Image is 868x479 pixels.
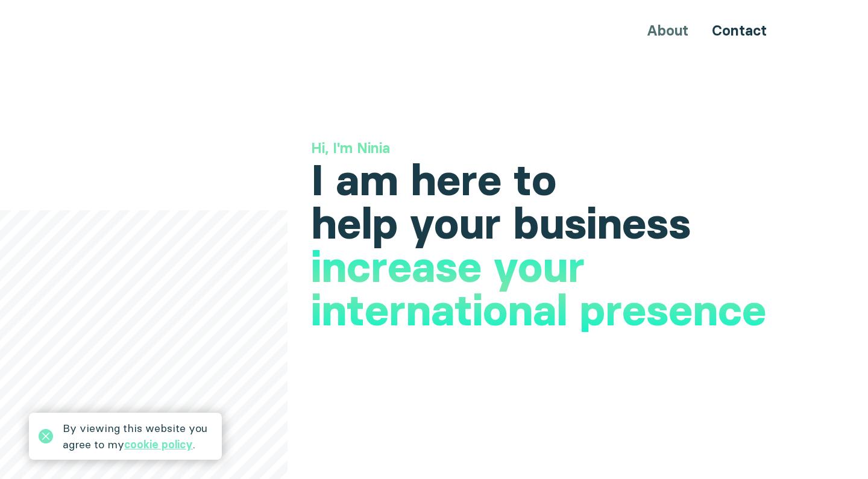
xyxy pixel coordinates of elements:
h3: Hi, I'm Ninia [311,138,786,158]
a: cookie policy [124,437,193,451]
div: By viewing this website you agree to my . [63,420,212,452]
h1: increase your international presence [311,245,786,332]
a: Contact [712,22,767,39]
h1: I am here to help your business [311,158,786,245]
